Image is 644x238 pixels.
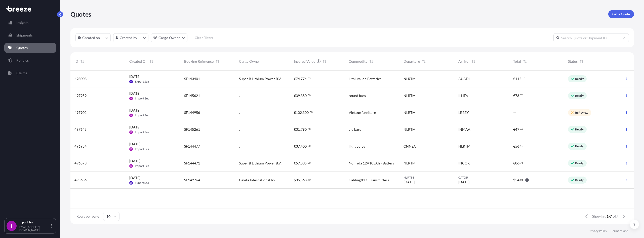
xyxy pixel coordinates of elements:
span: Vintage furniture [349,110,376,115]
span: Booking Reference [184,59,214,64]
a: Claims [4,68,56,78]
span: [DATE] [129,74,140,79]
span: NLRTM [458,144,470,149]
a: Policies [4,55,56,65]
span: LBBEY [458,110,469,115]
span: 65 [308,78,311,79]
button: Sort [421,58,427,64]
span: 78 [515,94,519,97]
p: Import Sea [19,220,50,224]
span: € [294,94,296,97]
span: Lithium Ion Batteries [349,76,381,81]
button: Clear Filters [190,34,218,42]
span: € [294,128,296,131]
span: I [11,223,12,228]
button: Sort [579,58,585,64]
span: , [300,94,301,97]
span: 40 [308,179,311,181]
button: createdOn Filter options [75,33,111,42]
span: Import Sea [135,164,149,168]
span: Departure [404,59,420,64]
span: 74 [296,77,300,81]
span: IS [130,147,132,152]
span: IS [130,163,132,168]
span: 00 [308,128,311,130]
span: , [300,77,301,81]
span: . [307,145,307,147]
span: IS [130,96,132,101]
span: 86 [515,161,519,165]
span: , [300,161,301,165]
span: SF145261 [184,127,200,132]
span: 80 [308,162,311,164]
a: Shipments [4,30,56,40]
span: 497959 [74,93,87,98]
span: 85 [520,179,523,181]
span: . [239,144,240,149]
span: 102 [296,111,302,114]
p: Ready [575,178,584,182]
span: $ [513,178,515,182]
span: [DATE] [129,91,140,96]
button: Sort [215,58,221,64]
span: € [294,77,296,81]
p: Ready [575,144,584,148]
span: . [519,179,520,181]
span: 69 [520,128,523,130]
span: . [521,78,522,79]
span: SF144471 [184,161,200,166]
span: € [513,161,515,165]
span: Super B Lithium Power B.V. [239,161,281,166]
p: In Review [575,111,588,115]
span: Rows per page [76,214,99,219]
span: 16 [522,78,525,79]
span: Commodity [349,59,367,64]
button: Sort [79,58,85,64]
a: Privacy Policy [589,229,607,233]
span: NLRTM [404,176,450,180]
a: Get a Quote [608,10,634,18]
input: Search Quote or Shipment ID... [553,33,629,42]
span: 76 [520,94,523,96]
button: cargoOwner Filter options [151,33,187,42]
span: NLRTM [404,127,416,132]
span: Import Sea [135,147,149,151]
span: SF144956 [184,110,200,115]
span: . [307,78,307,79]
span: INMAA [458,127,470,132]
span: NLRTM [404,161,416,166]
span: [DATE] [404,180,415,185]
span: , [302,111,303,114]
p: Policies [16,58,29,63]
span: SF142764 [184,178,200,183]
p: Created by [120,35,137,40]
span: ILHFA [458,93,468,98]
span: , [300,145,301,148]
span: NLRTM [404,93,416,98]
span: SF143401 [184,76,200,81]
p: Insights [16,20,28,25]
span: 1-7 [607,214,612,219]
p: Claims [16,71,27,76]
span: of 7 [613,214,618,219]
span: 00 [308,145,311,147]
span: AUADL [458,76,470,81]
p: Ready [575,77,584,81]
span: . [519,128,520,130]
span: € [294,111,296,114]
button: Sort [368,58,374,64]
span: 495686 [74,178,87,183]
span: Showing [592,214,606,219]
span: 400 [301,145,307,148]
p: [EMAIL_ADDRESS][DOMAIN_NAME] [19,225,50,231]
span: 54 [515,178,519,182]
button: Sort [522,58,528,64]
span: Gavita International b.v., [239,178,276,183]
span: Cargo Owner [239,59,260,64]
span: $ [294,178,296,182]
span: 56 [515,145,519,148]
span: € [513,128,515,131]
span: [DATE] [129,175,140,180]
span: . [307,162,307,164]
span: [DATE] [129,142,140,147]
